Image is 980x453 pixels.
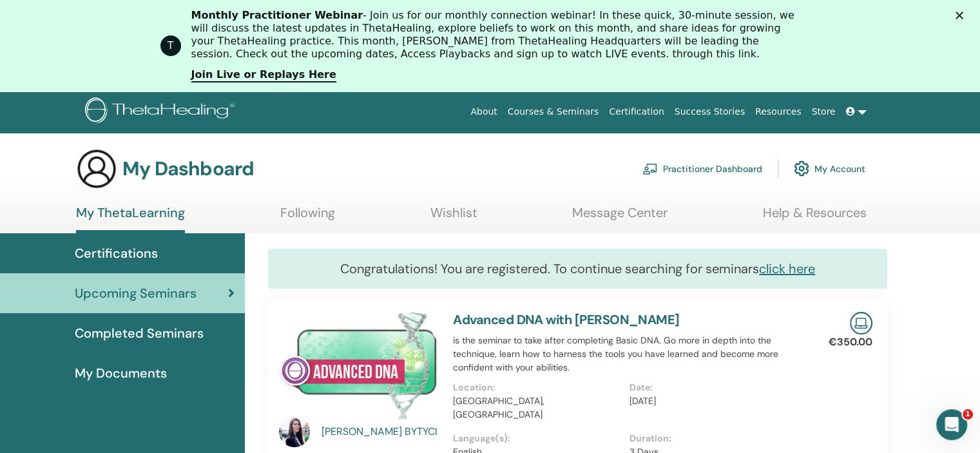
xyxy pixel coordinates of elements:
div: Congratulations! You are registered. To continue searching for seminars [268,249,887,289]
a: About [465,100,502,124]
a: Certification [604,100,669,124]
h3: My Dashboard [122,157,254,180]
a: My ThetaLearning [76,205,185,233]
a: Success Stories [669,100,750,124]
a: Help & Resources [763,205,867,230]
span: Completed Seminars [75,323,204,343]
img: generic-user-icon.jpg [76,148,117,189]
a: Join Live or Replays Here [191,68,336,82]
span: My Documents [75,363,167,383]
img: Live Online Seminar [850,312,872,334]
div: Close [956,12,968,19]
img: default.jpg [279,416,310,447]
iframe: Intercom live chat [936,409,967,440]
a: [PERSON_NAME] BYTYCI [322,424,441,439]
a: My Account [794,154,865,182]
img: logo.png [85,97,239,126]
a: Message Center [572,205,668,230]
a: Practitioner Dashboard [642,154,762,182]
p: €350.00 [829,334,872,350]
a: Store [807,100,841,124]
span: Certifications [75,244,158,263]
p: Location : [453,381,621,394]
b: Monthly Practitioner Webinar [191,9,363,21]
a: Advanced DNA with [PERSON_NAME] [453,311,679,328]
p: is the seminar to take after completing Basic DNA. Go more in depth into the technique, learn how... [453,334,805,374]
a: Resources [750,100,807,124]
p: [GEOGRAPHIC_DATA], [GEOGRAPHIC_DATA] [453,394,621,421]
div: - Join us for our monthly connection webinar! In these quick, 30-minute session, we will discuss ... [191,9,800,61]
a: click here [759,260,815,277]
div: Profile image for ThetaHealing [160,35,181,56]
a: Following [280,205,335,230]
span: Upcoming Seminars [75,284,197,303]
p: [DATE] [629,394,798,408]
p: Duration : [629,432,798,445]
img: cog.svg [794,157,809,179]
span: 1 [963,409,973,419]
p: Language(s) : [453,432,621,445]
p: Date : [629,381,798,394]
a: Courses & Seminars [503,100,604,124]
a: Wishlist [430,205,477,230]
img: Advanced DNA [279,312,437,420]
img: chalkboard-teacher.svg [642,163,658,175]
